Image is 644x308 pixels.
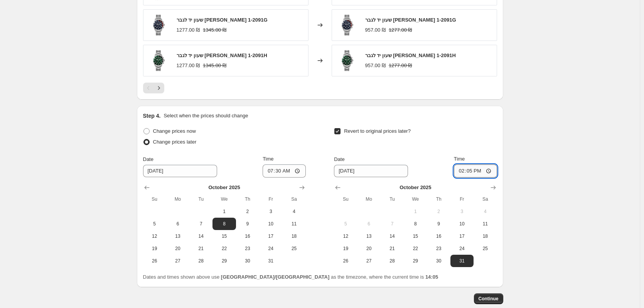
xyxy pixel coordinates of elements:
[282,242,305,255] button: Saturday October 25 2025
[334,218,357,230] button: Sunday October 5 2025
[143,193,166,205] th: Sunday
[285,245,302,252] span: 25
[334,242,357,255] button: Sunday October 19 2025
[479,296,499,302] span: Continue
[169,233,186,239] span: 13
[336,49,359,72] img: 10207804_ddd54ca6-8342-4521-9580-0a13e1b248bd_80x.jpg
[357,242,381,255] button: Monday October 20 2025
[332,182,343,193] button: Show previous month, September 2025
[142,182,152,193] button: Show previous month, September 2025
[259,230,282,242] button: Friday October 17 2025
[203,62,226,69] strike: 1345.00 ₪
[365,17,456,23] span: שעון יד לגבר [PERSON_NAME] 1-2091G
[474,230,497,242] button: Saturday October 18 2025
[189,218,212,230] button: Tuesday October 7 2025
[203,26,226,34] strike: 1345.00 ₪
[143,218,166,230] button: Sunday October 5 2025
[259,218,282,230] button: Friday October 10 2025
[236,193,259,205] th: Thursday
[477,233,494,239] span: 18
[169,221,186,227] span: 6
[262,196,279,202] span: Fr
[259,205,282,218] button: Friday October 3 2025
[147,49,170,72] img: 10207804_ddd54ca6-8342-4521-9580-0a13e1b248bd_80x.jpg
[337,258,354,264] span: 26
[404,205,427,218] button: Wednesday October 1 2025
[334,255,357,267] button: Sunday October 26 2025
[384,233,401,239] span: 14
[192,221,209,227] span: 7
[169,258,186,264] span: 27
[407,245,424,252] span: 22
[216,233,233,239] span: 15
[189,230,212,242] button: Tuesday October 14 2025
[166,230,189,242] button: Monday October 13 2025
[361,196,378,202] span: Mo
[427,255,450,267] button: Thursday October 30 2025
[427,205,450,218] button: Thursday October 2 2025
[177,62,200,69] div: 1277.00 ₪
[407,196,424,202] span: We
[282,193,305,205] th: Saturday
[337,245,354,252] span: 19
[146,233,163,239] span: 12
[407,221,424,227] span: 8
[430,245,447,252] span: 23
[404,255,427,267] button: Wednesday October 29 2025
[453,233,470,239] span: 17
[262,208,279,215] span: 3
[259,242,282,255] button: Friday October 24 2025
[381,193,404,205] th: Tuesday
[477,208,494,215] span: 4
[337,196,354,202] span: Su
[192,245,209,252] span: 21
[177,26,200,34] div: 1277.00 ₪
[334,230,357,242] button: Sunday October 12 2025
[450,230,474,242] button: Friday October 17 2025
[453,196,470,202] span: Fr
[357,218,381,230] button: Monday October 6 2025
[336,14,359,37] img: 10207803_8ba4d9ff-a054-4ca5-9598-2ff83bf6ab57_80x.jpg
[381,230,404,242] button: Tuesday October 14 2025
[153,139,197,145] span: Change prices later
[425,274,438,280] b: 14:05
[236,242,259,255] button: Thursday October 23 2025
[381,242,404,255] button: Tuesday October 21 2025
[177,17,268,23] span: שעון יד לגבר [PERSON_NAME] 1-2091G
[236,230,259,242] button: Thursday October 16 2025
[334,156,344,162] span: Date
[474,205,497,218] button: Saturday October 4 2025
[143,156,153,162] span: Date
[212,230,236,242] button: Wednesday October 15 2025
[297,182,307,193] button: Show next month, November 2025
[263,164,306,178] input: 12:00
[384,258,401,264] span: 28
[285,196,302,202] span: Sa
[357,193,381,205] th: Monday
[262,221,279,227] span: 10
[474,193,497,205] th: Saturday
[259,255,282,267] button: Friday October 31 2025
[407,258,424,264] span: 29
[381,255,404,267] button: Tuesday October 28 2025
[381,218,404,230] button: Tuesday October 7 2025
[404,242,427,255] button: Wednesday October 22 2025
[453,221,470,227] span: 10
[169,196,186,202] span: Mo
[239,233,256,239] span: 16
[450,193,474,205] th: Friday
[177,52,267,58] span: שעון יד לגבר [PERSON_NAME] 1-2091H
[361,221,378,227] span: 6
[454,156,465,162] span: Time
[488,182,499,193] button: Show next month, November 2025
[404,193,427,205] th: Wednesday
[192,233,209,239] span: 14
[192,196,209,202] span: Tu
[146,245,163,252] span: 19
[216,196,233,202] span: We
[212,218,236,230] button: Wednesday October 8 2025
[262,233,279,239] span: 17
[334,165,408,177] input: 9/30/2025
[212,205,236,218] button: Wednesday October 1 2025
[453,208,470,215] span: 3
